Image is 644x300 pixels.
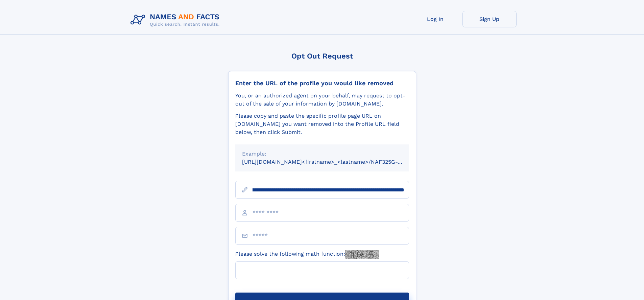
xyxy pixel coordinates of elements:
[235,112,409,136] div: Please copy and paste the specific profile page URL on [DOMAIN_NAME] you want removed into the Pr...
[242,150,402,158] div: Example:
[128,11,225,29] img: Logo Names and Facts
[242,159,422,165] small: [URL][DOMAIN_NAME]<firstname>_<lastname>/NAF325G-xxxxxxxx
[235,79,409,87] div: Enter the URL of the profile you would like removed
[235,250,379,259] label: Please solve the following math function:
[408,11,462,27] a: Log In
[462,11,517,27] a: Sign Up
[228,52,416,60] div: Opt Out Request
[235,92,409,108] div: You, or an authorized agent on your behalf, may request to opt-out of the sale of your informatio...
